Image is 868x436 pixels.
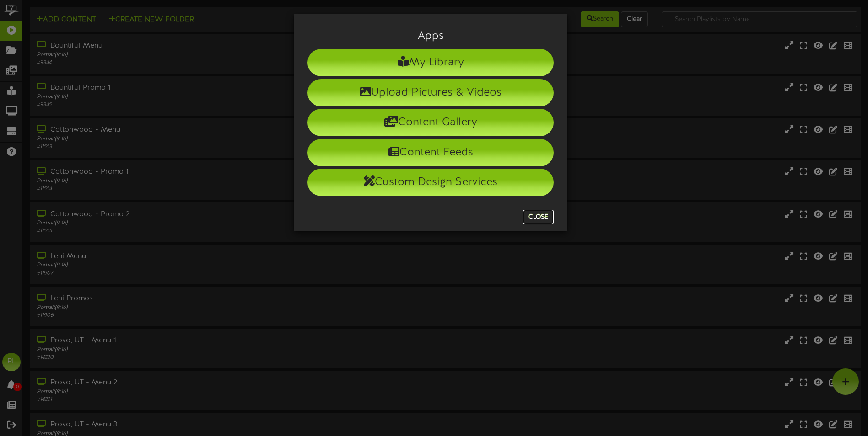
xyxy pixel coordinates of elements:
li: Content Gallery [307,109,554,136]
h3: Apps [307,30,554,42]
li: Custom Design Services [307,169,554,196]
li: Upload Pictures & Videos [307,79,554,106]
li: Content Feeds [307,139,554,166]
li: My Library [307,49,554,76]
button: Close [523,210,554,224]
